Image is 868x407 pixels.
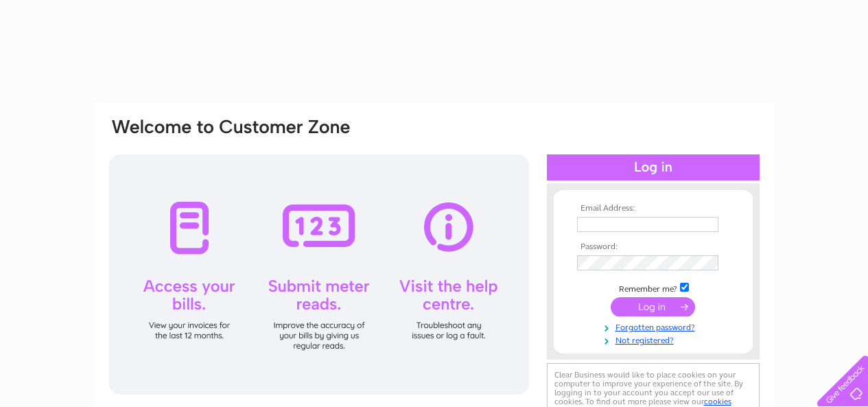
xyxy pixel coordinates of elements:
[577,333,733,346] a: Not registered?
[574,204,733,213] th: Email Address:
[574,281,733,294] td: Remember me?
[577,320,733,333] a: Forgotten password?
[611,297,695,316] input: Submit
[574,242,733,252] th: Password:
